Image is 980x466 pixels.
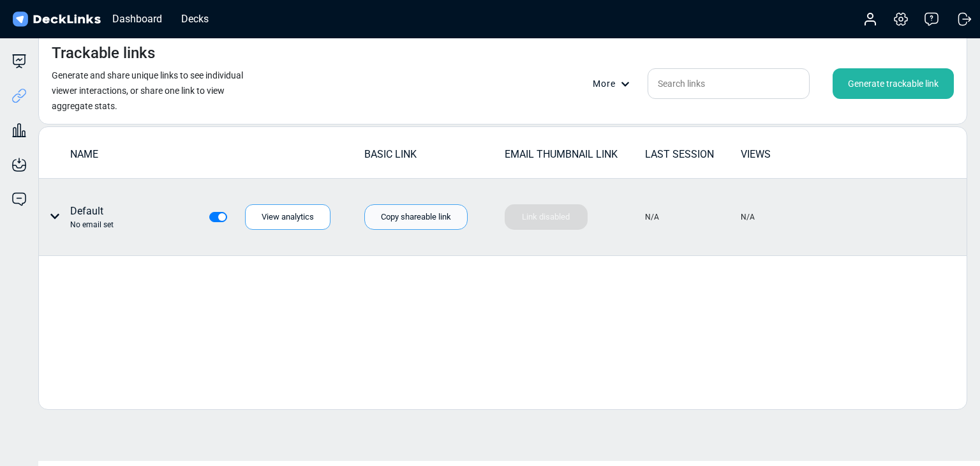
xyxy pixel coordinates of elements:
h4: Trackable links [52,44,155,63]
div: N/A [645,211,659,223]
div: Copy shareable link [364,204,468,230]
img: DeckLinks [10,10,103,29]
small: Generate and share unique links to see individual viewer interactions, or share one link to view ... [52,70,243,111]
div: Generate trackable link [833,68,954,99]
div: Dashboard [106,11,168,27]
input: Search links [648,68,810,99]
div: LAST SESSION [645,147,739,162]
td: BASIC LINK [364,146,504,169]
div: No email set [70,219,114,230]
div: View analytics [245,204,330,230]
div: Default [70,204,114,230]
div: NAME [70,147,363,162]
div: Decks [175,11,215,27]
td: EMAIL THUMBNAIL LINK [504,146,644,169]
div: VIEWS [741,147,835,162]
div: More [593,77,637,91]
div: N/A [741,211,755,223]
